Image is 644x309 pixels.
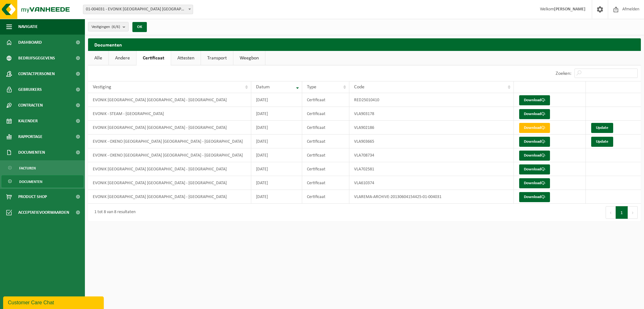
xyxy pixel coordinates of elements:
[88,38,641,51] h2: Documenten
[92,22,120,32] span: Vestigingen
[88,135,251,148] td: EVONIK - OXENO [GEOGRAPHIC_DATA] [GEOGRAPHIC_DATA] - [GEOGRAPHIC_DATA]
[88,176,251,190] td: EVONIK [GEOGRAPHIC_DATA] [GEOGRAPHIC_DATA] - [GEOGRAPHIC_DATA]
[251,190,302,204] td: [DATE]
[233,51,265,65] a: Weegbon
[302,190,349,204] td: Certificaat
[18,129,42,145] span: Rapportage
[616,206,628,219] button: 1
[349,148,514,162] td: VLA708734
[556,71,571,76] label: Zoeken:
[591,123,613,133] a: Update
[88,107,251,121] td: EVONIK - STEAM - [GEOGRAPHIC_DATA]
[519,151,550,161] a: Download
[88,121,251,135] td: EVONIK [GEOGRAPHIC_DATA] [GEOGRAPHIC_DATA] - [GEOGRAPHIC_DATA]
[3,295,105,309] iframe: chat widget
[19,162,36,174] span: Facturen
[2,175,83,187] a: Documenten
[18,19,38,35] span: Navigatie
[251,121,302,135] td: [DATE]
[18,189,47,205] span: Product Shop
[93,85,111,90] span: Vestiging
[349,162,514,176] td: VLA702581
[18,82,42,97] span: Gebruikers
[349,190,514,204] td: VLAREMA-ARCHIVE-20130604154425-01-004031
[88,22,129,31] button: Vestigingen(6/6)
[591,137,613,147] a: Update
[88,162,251,176] td: EVONIK [GEOGRAPHIC_DATA] [GEOGRAPHIC_DATA] - [GEOGRAPHIC_DATA]
[628,206,638,219] button: Next
[354,85,364,90] span: Code
[109,51,136,65] a: Andere
[88,93,251,107] td: EVONIK [GEOGRAPHIC_DATA] [GEOGRAPHIC_DATA] - [GEOGRAPHIC_DATA]
[519,164,550,174] a: Download
[256,85,270,90] span: Datum
[302,93,349,107] td: Certificaat
[349,93,514,107] td: RED25010410
[88,51,108,65] a: Alle
[302,107,349,121] td: Certificaat
[251,162,302,176] td: [DATE]
[302,135,349,148] td: Certificaat
[112,25,120,29] count: (6/6)
[307,85,316,90] span: Type
[519,123,550,133] a: Download
[171,51,201,65] a: Attesten
[251,107,302,121] td: [DATE]
[302,121,349,135] td: Certificaat
[554,7,586,12] strong: [PERSON_NAME]
[18,97,43,113] span: Contracten
[349,135,514,148] td: VLA903665
[18,113,38,129] span: Kalender
[132,22,147,32] button: OK
[519,95,550,105] a: Download
[251,135,302,148] td: [DATE]
[136,51,171,65] a: Certificaat
[18,66,55,82] span: Contactpersonen
[302,148,349,162] td: Certificaat
[88,148,251,162] td: EVONIK - OXENO [GEOGRAPHIC_DATA] [GEOGRAPHIC_DATA] - [GEOGRAPHIC_DATA]
[201,51,233,65] a: Transport
[19,176,42,188] span: Documenten
[251,148,302,162] td: [DATE]
[519,192,550,202] a: Download
[349,121,514,135] td: VLA902186
[18,50,55,66] span: Bedrijfsgegevens
[251,176,302,190] td: [DATE]
[83,5,193,14] span: 01-004031 - EVONIK ANTWERPEN NV - ANTWERPEN
[18,145,45,160] span: Documenten
[349,176,514,190] td: VLA610374
[18,205,69,220] span: Acceptatievoorwaarden
[349,107,514,121] td: VLA903178
[302,162,349,176] td: Certificaat
[302,176,349,190] td: Certificaat
[2,162,83,174] a: Facturen
[88,190,251,204] td: EVONIK [GEOGRAPHIC_DATA] [GEOGRAPHIC_DATA] - [GEOGRAPHIC_DATA]
[251,93,302,107] td: [DATE]
[83,5,193,14] span: 01-004031 - EVONIK ANTWERPEN NV - ANTWERPEN
[606,206,616,219] button: Previous
[91,207,136,218] div: 1 tot 8 van 8 resultaten
[18,35,42,50] span: Dashboard
[519,109,550,119] a: Download
[519,137,550,147] a: Download
[519,178,550,188] a: Download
